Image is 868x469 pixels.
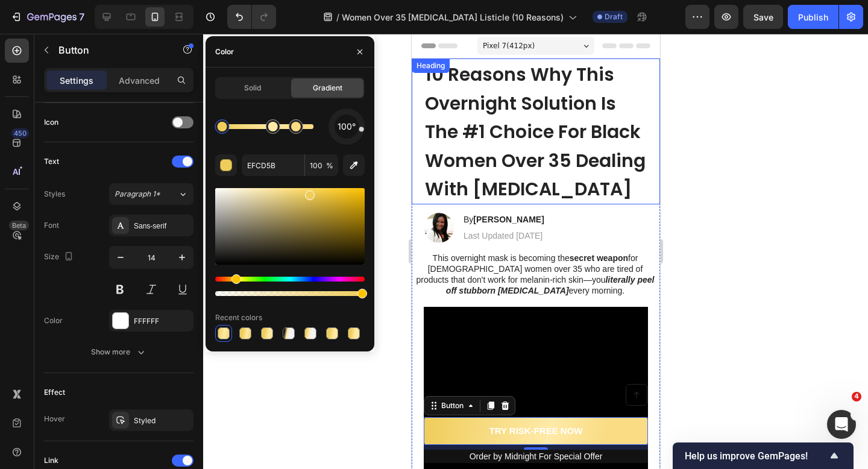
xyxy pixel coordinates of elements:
[115,189,160,200] span: Paragraph 1*
[215,277,365,282] div: Hue
[313,83,342,93] span: Gradient
[44,220,59,231] div: Font
[134,316,190,327] div: FFFFFF
[753,12,773,22] span: Save
[827,410,856,439] iframe: Intercom live chat
[79,10,84,24] p: 7
[44,455,58,466] div: Link
[605,11,623,22] span: Draft
[342,11,564,24] span: Women Over 35 [MEDICAL_DATA] Listicle (10 Reasons)
[134,415,190,426] div: Styled
[215,312,262,323] div: Recent colors
[798,11,828,24] div: Publish
[412,34,660,469] iframe: Design area
[227,5,276,29] div: Undo/Redo
[44,414,65,424] div: Hover
[852,392,861,401] span: 4
[44,117,58,128] div: Icon
[215,46,234,57] div: Color
[242,154,304,176] input: Eg: FFFFFF
[58,43,161,57] p: Button
[44,341,193,363] button: Show more
[244,83,261,93] span: Solid
[44,387,65,398] div: Effect
[44,249,76,265] div: Size
[11,128,29,138] div: 450
[9,221,29,230] div: Beta
[743,5,783,29] button: Save
[91,346,147,358] div: Show more
[685,449,841,463] button: Show survey - Help us improve GemPages!
[134,221,190,231] div: Sans-serif
[119,74,160,87] p: Advanced
[44,156,59,167] div: Text
[109,183,193,205] button: Paragraph 1*
[338,119,356,134] span: 100°
[685,450,827,462] span: Help us improve GemPages!
[326,160,333,171] span: %
[60,74,93,87] p: Settings
[44,189,65,200] div: Styles
[44,315,63,326] div: Color
[5,5,90,29] button: 7
[336,11,339,24] span: /
[788,5,838,29] button: Publish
